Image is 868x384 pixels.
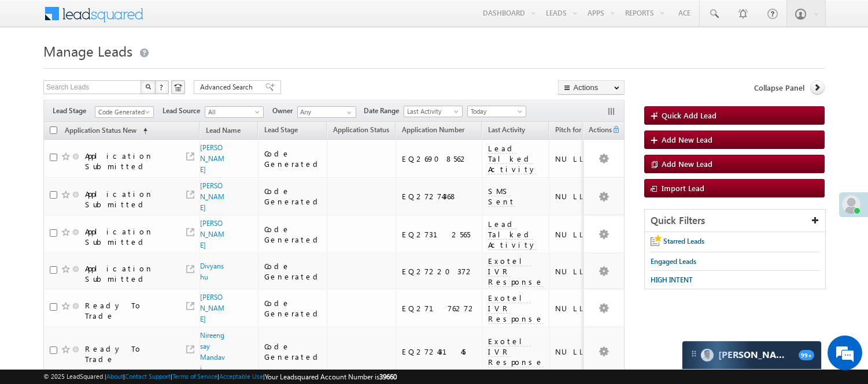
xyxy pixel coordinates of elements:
div: Ready To Trade [85,300,172,321]
div: NULL [555,266,597,277]
div: NULL [555,191,597,202]
div: NULL [555,154,597,164]
button: ? [155,80,169,94]
span: (sorted ascending) [138,126,147,136]
div: EQ27243145 [402,346,477,357]
div: NULL [555,303,597,314]
a: Acceptable Use [219,372,263,380]
span: Lead Stage [264,125,298,134]
span: Quick Add Lead [662,110,716,120]
span: Exotel IVR Response [488,293,544,324]
div: Application Submitted [85,226,172,247]
button: Actions [558,80,625,95]
a: Nireeng say Mandavi [200,331,225,372]
div: EQ27312565 [402,229,477,240]
a: [PERSON_NAME] [200,181,224,212]
div: Application Submitted [85,151,172,172]
div: EQ27176272 [402,303,477,314]
span: Application Status New [65,126,136,135]
span: Manage Leads [43,42,132,60]
div: EQ27220372 [402,266,477,277]
span: 99+ [799,350,814,360]
span: Owner [272,106,297,116]
div: NULL [555,346,597,357]
span: Engaged Leads [651,257,696,266]
span: Import Lead [662,183,704,193]
span: Collapse Panel [754,83,804,93]
span: 39660 [379,372,397,381]
span: Code Generated [95,107,150,117]
span: Application Number [402,125,464,134]
span: Exotel IVR Response [488,256,544,287]
a: Contact Support [125,372,171,380]
a: Application Status [327,124,395,139]
a: Lead Stage [258,124,304,139]
span: ? [160,82,165,92]
span: HIGH INTENT [651,275,693,284]
span: Today [468,106,523,117]
a: [PERSON_NAME] [200,143,224,174]
a: Today [467,106,526,117]
div: carter-dragCarter[PERSON_NAME]99+ [682,341,822,370]
div: Code Generated [264,341,322,362]
img: carter-drag [689,349,699,359]
div: Code Generated [264,148,322,169]
div: Ready To Trade [85,344,172,364]
span: Lead Talked Activity [488,219,537,250]
div: EQ26908562 [402,154,477,164]
a: Show All Items [341,107,355,118]
span: Exotel IVR Response [488,336,544,367]
img: Carter [701,349,714,361]
span: Your Leadsquared Account Number is [265,372,397,381]
a: About [106,372,123,380]
span: Add New Lead [662,135,712,144]
span: Advanced Search [200,82,256,92]
span: All [205,107,260,117]
div: Application Submitted [85,263,172,284]
span: Lead Talked Activity [488,143,537,174]
input: Type to Search [297,106,356,118]
span: © 2025 LeadSquared | | | | | [43,371,397,382]
a: Last Activity [404,106,463,117]
div: Code Generated [264,298,322,319]
a: Lead Name [200,124,246,139]
span: SMS Sent [488,186,515,207]
a: Divyanshu [200,262,224,281]
span: Lead Stage [53,106,95,116]
span: Date Range [364,106,404,116]
span: Starred Leads [663,237,704,245]
div: Code Generated [264,186,322,207]
span: Pitch for MF [555,125,593,134]
a: [PERSON_NAME] [200,219,224,249]
div: Code Generated [264,224,322,245]
a: [PERSON_NAME] [200,293,224,323]
a: Code Generated [95,106,154,118]
a: Last Activity [482,124,531,139]
div: Quick Filters [645,210,825,232]
a: Pitch for MF [549,124,599,139]
span: Last Activity [404,106,459,117]
a: Application Number [396,124,470,139]
input: Check all records [50,126,57,134]
span: Lead Source [162,106,205,116]
a: Application Status New (sorted ascending) [59,124,153,139]
a: Terms of Service [172,372,217,380]
div: NULL [555,229,597,240]
div: Code Generated [264,261,322,282]
img: Search [145,84,151,90]
span: Add New Lead [662,159,712,169]
a: All [205,106,264,118]
div: EQ27274368 [402,191,477,202]
span: Application Status [333,125,389,134]
span: Actions [584,124,612,139]
div: Application Submitted [85,189,172,210]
